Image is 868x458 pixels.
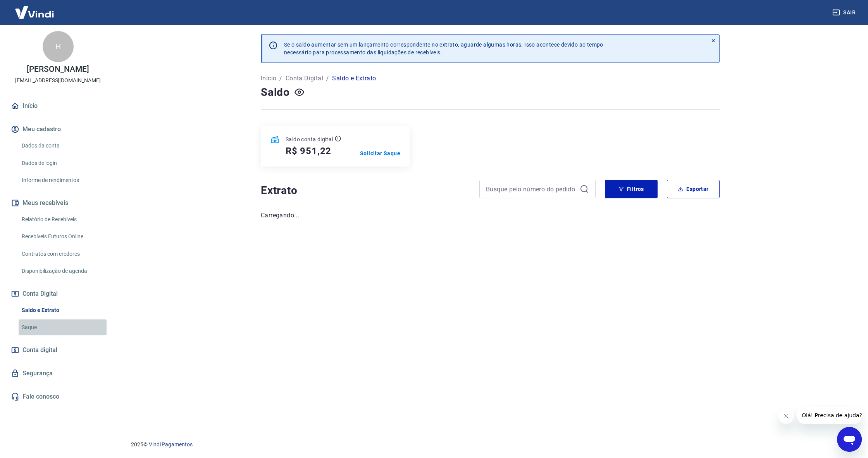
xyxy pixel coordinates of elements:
a: Saldo e Extrato [19,302,107,318]
h4: Saldo [261,85,290,100]
a: Início [9,97,107,114]
p: Se o saldo aumentar sem um lançamento correspondente no extrato, aguarde algumas horas. Isso acon... [284,41,603,56]
a: Vindi Pagamentos [149,441,193,448]
a: Fale conosco [9,388,107,405]
h4: Extrato [261,183,470,198]
iframe: Fechar mensagem [778,408,794,424]
button: Filtros [605,180,658,198]
iframe: Botão para abrir a janela de mensagens [837,427,862,452]
a: Solicitar Saque [360,149,400,157]
a: Início [261,74,276,83]
p: / [279,74,282,83]
a: Saque [19,319,107,335]
img: Vindi [9,0,60,24]
p: 2025 © [131,441,849,449]
button: Meu cadastro [9,121,107,138]
a: Disponibilização de agenda [19,263,107,279]
p: [EMAIL_ADDRESS][DOMAIN_NAME] [15,76,101,85]
iframe: Mensagem da empresa [797,407,862,424]
a: Dados da conta [19,138,107,154]
div: H [43,31,74,62]
p: [PERSON_NAME] [27,65,89,73]
span: Olá! Precisa de ajuda? [5,5,65,12]
h5: R$ 951,22 [286,145,331,157]
a: Conta Digital [286,74,323,83]
p: / [326,74,329,83]
p: Carregando... [261,211,720,220]
a: Informe de rendimentos [19,172,107,188]
p: Saldo conta digital [286,135,333,143]
span: Conta digital [22,345,57,356]
button: Sair [831,5,859,20]
a: Conta digital [9,342,107,359]
button: Meus recebíveis [9,194,107,212]
p: Saldo e Extrato [332,74,376,83]
a: Recebíveis Futuros Online [19,229,107,245]
a: Dados de login [19,155,107,171]
button: Conta Digital [9,285,107,302]
a: Relatório de Recebíveis [19,212,107,227]
input: Busque pelo número do pedido [486,183,577,195]
a: Contratos com credores [19,246,107,262]
button: Exportar [667,180,720,198]
a: Segurança [9,365,107,382]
